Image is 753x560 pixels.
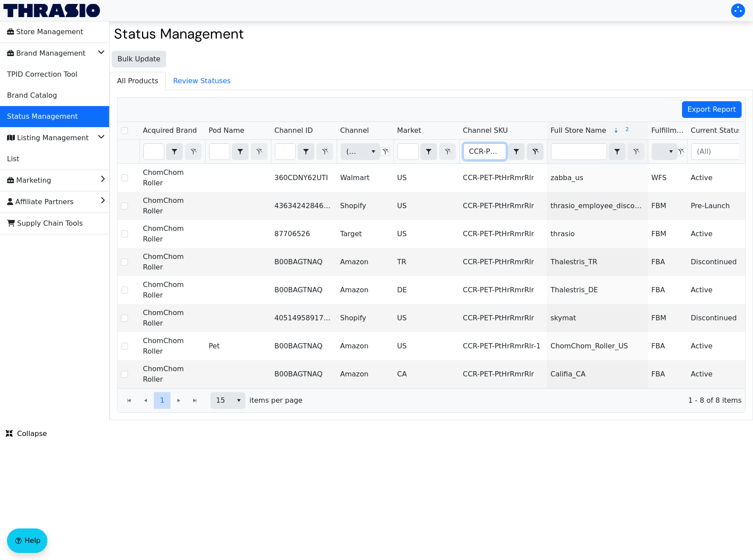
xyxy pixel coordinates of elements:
span: 15 [216,395,227,406]
button: select [298,144,314,159]
input: Select Row [121,174,128,181]
td: zabba_us [547,164,648,192]
span: Full Store Name [551,125,606,136]
th: Filter [394,140,459,164]
span: Choose Operator [298,143,314,160]
span: Bulk Update [117,54,160,64]
td: thrasio_employee_discount_program [547,192,648,220]
input: Select Row [121,259,128,266]
span: 1 [160,395,164,406]
td: Amazon [337,276,394,304]
td: FBA [648,276,687,304]
td: ChomChom Roller [139,164,205,192]
span: (All) [346,146,360,157]
td: Amazon [337,332,394,360]
td: FBM [648,192,687,220]
span: 1 - 8 of 8 items [309,395,742,406]
div: Page 1 of 1 [117,388,745,412]
td: CCR-PET-PtHrRmrRlr [459,192,547,220]
td: 43634242846960 [271,192,337,220]
input: Filter [464,144,506,159]
input: Filter [551,144,607,159]
td: CCR-PET-PtHrRmrRlr [459,360,547,388]
td: Active [687,276,753,304]
td: CCR-PET-PtHrRmrRlr [459,164,547,192]
input: Filter [398,144,418,159]
span: List [7,152,19,166]
th: Filter [648,140,687,164]
td: Walmart [337,164,394,192]
td: US [394,164,459,192]
span: Collapse [6,429,47,439]
span: Page size [210,392,245,409]
td: Amazon [337,360,394,388]
td: CCR-PET-PtHrRmrRlr-1 [459,332,547,360]
th: Filter [337,140,394,164]
td: Active [687,360,753,388]
span: Choose Operator [609,143,625,160]
button: select [421,144,437,159]
td: TR [394,248,459,276]
td: Active [687,332,753,360]
span: Fulfillment [651,125,684,136]
input: Select Row [121,127,128,134]
td: ChomChom Roller [139,304,205,332]
td: CCR-PET-PtHrRmrRlr [459,220,547,248]
span: items per page [249,395,302,406]
td: WFS [648,164,687,192]
th: Filter [139,140,205,164]
td: Pet [205,332,271,360]
td: ChomChom Roller [139,332,205,360]
td: FBM [648,304,687,332]
td: Active [687,220,753,248]
button: select [508,144,524,159]
td: ChomChom_Roller_US [547,332,648,360]
td: B00BAGTNAQ [271,360,337,388]
span: 2 [625,126,629,133]
th: Filter [459,140,547,164]
button: Export Report [682,101,742,118]
th: Filter [547,140,648,164]
button: select [609,144,625,159]
td: FBA [648,332,687,360]
span: Market [397,125,421,136]
td: 40514958917705 [271,304,337,332]
span: Help [25,535,40,546]
span: Store Management [7,25,83,39]
span: TPID Correction Tool [7,67,77,82]
th: Filter [687,140,753,164]
td: thrasio [547,220,648,248]
td: FBA [648,248,687,276]
button: select [232,144,248,159]
td: ChomChom Roller [139,248,205,276]
span: Brand Management [7,46,85,60]
td: US [394,332,459,360]
span: Affiliate Partners [7,195,74,209]
td: ChomChom Roller [139,276,205,304]
td: FBM [648,220,687,248]
td: Amazon [337,248,394,276]
span: Channel [340,125,369,136]
img: Thrasio Logo [4,4,100,17]
input: Select Row [121,230,128,237]
input: Select Row [121,315,128,322]
span: Choose Operator [420,143,437,160]
td: B00BAGTNAQ [271,248,337,276]
span: Brand Catalog [7,89,57,103]
button: Clear [527,143,543,160]
td: ChomChom Roller [139,360,205,388]
td: CCR-PET-PtHrRmrRlr [459,276,547,304]
span: Acquired Brand [143,125,197,136]
td: CCR-PET-PtHrRmrRlr [459,248,547,276]
td: Thalestris_DE [547,276,648,304]
button: select [167,144,182,159]
input: (All) [692,144,749,159]
button: Help floatingactionbutton [7,528,47,553]
td: Shopify [337,304,394,332]
span: Channel ID [274,125,313,136]
td: Shopify [337,192,394,220]
span: Current Status [691,125,742,136]
span: Status Management [7,110,78,124]
input: Select Row [121,202,128,209]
